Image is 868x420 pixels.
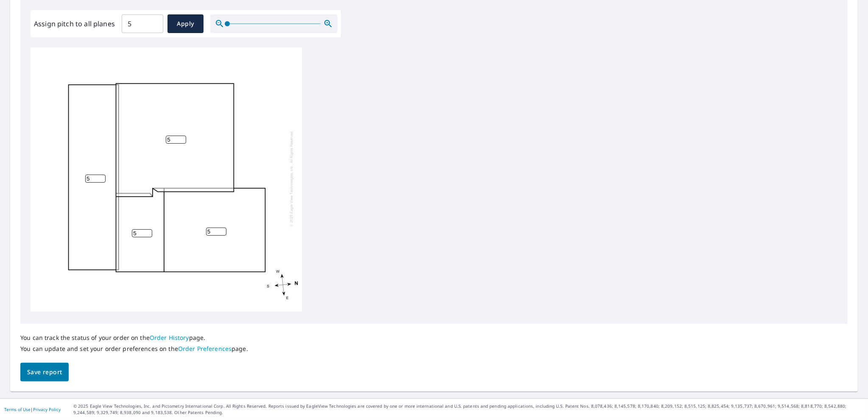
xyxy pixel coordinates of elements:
[27,367,62,378] span: Save report
[20,345,248,353] p: You can update and set your order preferences on the page.
[34,19,115,29] label: Assign pitch to all planes
[20,334,248,342] p: You can track the status of your order on the page.
[174,19,197,29] span: Apply
[4,406,31,412] a: Terms of Use
[73,403,864,416] p: © 2025 Eagle View Technologies, Inc. and Pictometry International Corp. All Rights Reserved. Repo...
[178,345,232,353] a: Order Preferences
[122,12,163,36] input: 00.0
[167,14,204,33] button: Apply
[4,407,61,412] p: |
[150,334,189,342] a: Order History
[20,363,69,382] button: Save report
[33,406,61,412] a: Privacy Policy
